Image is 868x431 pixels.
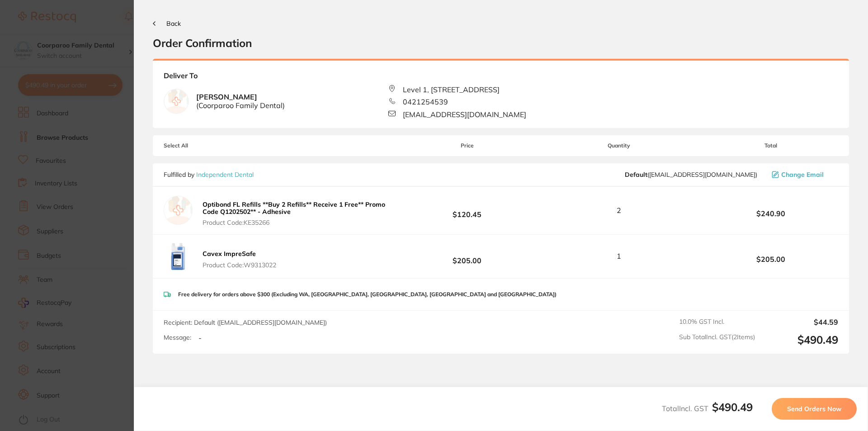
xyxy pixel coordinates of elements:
[617,252,621,260] span: 1
[203,250,256,258] b: Cavex ImpreSafe
[787,405,841,413] span: Send Orders Now
[164,334,191,341] label: Message:
[703,209,838,218] b: $240.90
[712,400,753,414] b: $490.49
[196,101,285,109] span: ( Coorparoo Family Dental )
[400,202,534,219] b: $120.45
[400,248,534,265] b: $205.00
[403,110,526,118] span: [EMAIL_ADDRESS][DOMAIN_NAME]
[203,219,397,226] span: Product Code: KE35266
[781,171,824,178] span: Change Email
[200,250,279,269] button: Cavex ImpreSafe Product Code:W9313022
[153,36,849,50] h2: Order Confirmation
[403,85,500,94] span: Level 1, [STREET_ADDRESS]
[166,19,181,28] span: Back
[164,71,838,85] b: Deliver To
[203,261,276,269] span: Product Code: W9313022
[769,171,838,179] button: Change Email
[679,333,755,346] span: Sub Total Incl. GST ( 2 Items)
[200,200,400,227] button: Optibond FL Refills **Buy 2 Refills** Receive 1 Free** Promo Code Q1202502** - Adhesive Product C...
[164,171,254,178] p: Fulfilled by
[703,255,838,263] b: $205.00
[178,291,557,298] p: Free delivery for orders above $300 (Excluding WA, [GEOGRAPHIC_DATA], [GEOGRAPHIC_DATA], [GEOGRAP...
[164,196,193,225] img: empty.jpg
[164,89,189,114] img: empty.jpg
[762,318,838,326] output: $44.59
[679,318,755,326] span: 10.0 % GST Incl.
[625,171,757,178] span: orders@independentdental.com.au
[198,334,202,342] p: -
[662,404,753,413] span: Total Incl. GST
[403,98,448,106] span: 0421254539
[153,20,181,27] button: Back
[625,171,647,179] b: Default
[164,318,327,327] span: Recipient: Default ( [EMAIL_ADDRESS][DOMAIN_NAME] )
[164,242,193,271] img: enU3YnlwcA
[196,93,285,109] b: [PERSON_NAME]
[617,206,621,214] span: 2
[703,142,838,149] span: Total
[400,142,534,149] span: Price
[535,142,703,149] span: Quantity
[203,200,385,216] b: Optibond FL Refills **Buy 2 Refills** Receive 1 Free** Promo Code Q1202502** - Adhesive
[772,398,857,420] button: Send Orders Now
[196,171,254,179] a: Independent Dental
[762,333,838,346] output: $490.49
[164,142,254,149] span: Select All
